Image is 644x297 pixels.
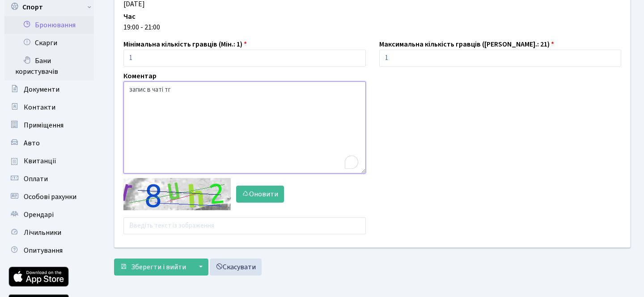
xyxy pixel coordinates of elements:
a: Оплати [4,170,94,188]
span: Документи [24,85,59,94]
a: Приміщення [4,116,94,134]
span: Авто [24,138,40,148]
a: Документи [4,81,94,98]
a: Орендарі [4,206,94,224]
input: Введіть текст із зображення [123,217,366,234]
div: 19:00 - 21:00 [123,22,621,33]
img: default [123,178,231,210]
span: Лічильники [24,228,61,238]
a: Авто [4,134,94,152]
a: Контакти [4,98,94,116]
span: Зберегти і вийти [131,262,186,272]
a: Квитанції [4,152,94,170]
a: Скарги [4,34,94,52]
textarea: To enrich screen reader interactions, please activate Accessibility in Grammarly extension settings [123,81,366,174]
span: Орендарі [24,210,54,220]
label: Мінімальна кількість гравців (Мін.: 1) [123,39,247,50]
span: Квитанції [24,156,56,166]
span: Опитування [24,246,63,255]
a: Опитування [4,242,94,259]
a: Лічильники [4,224,94,242]
span: Оплати [24,174,48,184]
span: Контакти [24,102,55,112]
label: Час [123,11,136,22]
button: Зберегти і вийти [114,259,192,276]
label: Коментар [123,71,157,81]
span: Особові рахунки [24,192,76,202]
a: Скасувати [210,259,262,276]
a: Бронювання [4,16,94,34]
a: Бани користувачів [4,52,94,81]
a: Особові рахунки [4,188,94,206]
label: Максимальна кількість гравців ([PERSON_NAME].: 21) [379,39,554,50]
span: Приміщення [24,120,64,130]
button: Оновити [236,186,284,203]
